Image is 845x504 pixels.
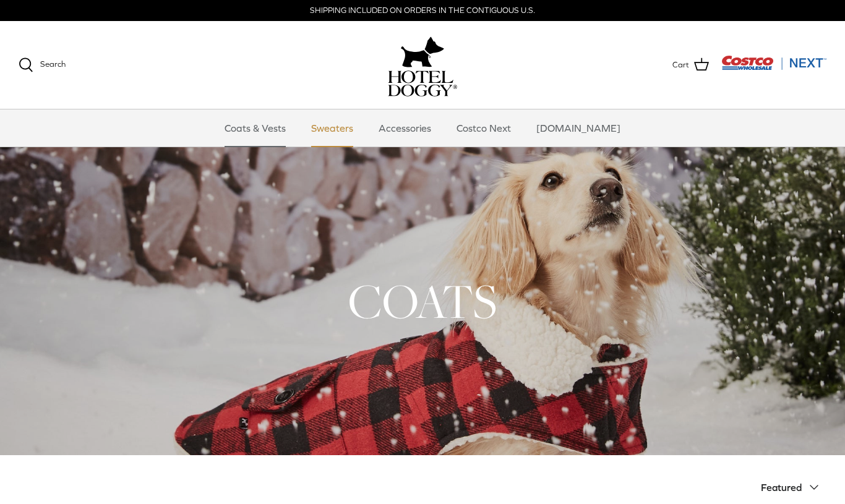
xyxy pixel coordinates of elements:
a: hoteldoggy.com hoteldoggycom [388,33,457,96]
a: Search [19,58,66,72]
a: Sweaters [300,109,364,147]
img: hoteldoggycom [388,70,457,96]
button: Featured [761,474,826,501]
a: Coats & Vests [213,109,297,147]
h1: COATS [19,271,826,331]
a: [DOMAIN_NAME] [525,109,632,147]
a: Costco Next [445,109,522,147]
a: Visit Costco Next [721,63,826,72]
span: Search [40,59,66,69]
span: Featured [761,482,802,493]
a: Accessories [367,109,442,147]
img: hoteldoggy.com [401,33,444,70]
a: Cart [672,57,709,73]
span: Cart [672,59,689,72]
img: Costco Next [721,55,826,70]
